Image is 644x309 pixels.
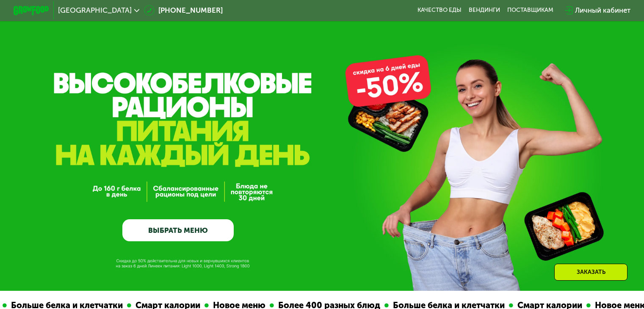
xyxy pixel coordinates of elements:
a: [PHONE_NUMBER] [144,5,223,16]
a: ВЫБРАТЬ МЕНЮ [122,219,234,242]
div: поставщикам [507,7,553,14]
div: Заказать [554,264,627,281]
a: Вендинги [469,7,500,14]
div: Личный кабинет [575,5,630,16]
a: Качество еды [417,7,462,14]
span: [GEOGRAPHIC_DATA] [58,7,132,14]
